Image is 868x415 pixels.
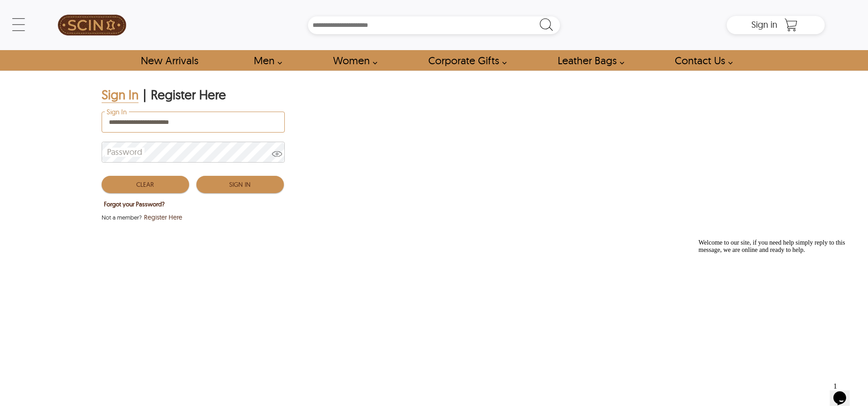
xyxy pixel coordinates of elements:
a: Shop New Arrivals [130,50,208,71]
div: Welcome to our site, if you need help simply reply to this message, we are online and ready to help. [4,4,168,18]
a: shop men's leather jackets [243,50,287,71]
div: | [143,87,146,103]
div: Sign In [102,87,139,103]
a: Shop Women Leather Jackets [323,50,382,71]
a: Shop Leather Corporate Gifts [418,50,512,71]
button: Sign In [196,176,284,193]
a: SCIN [43,5,141,46]
span: Sign in [751,19,777,30]
span: Register Here [144,213,182,222]
button: Forgot your Password? [102,198,167,210]
a: Shop Leather Bags [547,50,629,71]
img: SCIN [58,5,126,46]
span: Welcome to our site, if you need help simply reply to this message, we are online and ready to help. [4,4,150,18]
span: Not a member? [102,213,142,222]
iframe: Sign in with Google Button [97,225,216,246]
div: Register Here [151,87,226,103]
a: Shopping Cart [782,18,800,32]
a: contact-us [664,50,738,71]
iframe: chat widget [830,379,859,406]
iframe: fb:login_button Facebook Social Plugin [216,226,325,245]
iframe: chat widget [695,236,859,374]
button: Clear [102,176,189,193]
a: Sign in [751,22,777,29]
